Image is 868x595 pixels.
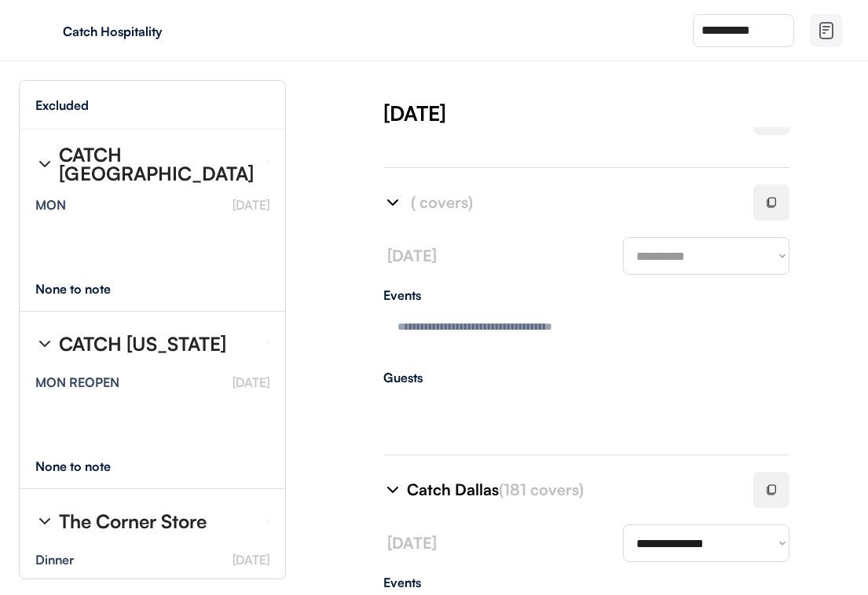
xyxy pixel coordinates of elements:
[35,199,66,211] div: MON
[499,480,584,499] font: (181 covers)
[35,553,74,566] div: Dinner
[387,533,437,553] font: [DATE]
[35,155,54,173] img: chevron-right%20%281%29.svg
[233,374,269,390] font: [DATE]
[233,197,269,213] font: [DATE]
[383,193,402,212] img: chevron-right%20%281%29.svg
[59,334,226,353] div: CATCH [US_STATE]
[63,25,261,38] div: Catch Hospitality
[383,289,789,301] div: Events
[383,480,402,499] img: chevron-right%20%281%29.svg
[35,376,119,389] div: MON REOPEN
[233,552,269,568] font: [DATE]
[31,18,57,43] img: yH5BAEAAAAALAAAAAABAAEAAAIBRAA7
[383,576,789,589] div: Events
[35,512,54,531] img: chevron-right%20%281%29.svg
[817,21,836,40] img: file-02.svg
[411,192,473,212] font: ( covers)
[383,371,789,384] div: Guests
[35,460,140,473] div: None to note
[35,334,54,353] img: chevron-right%20%281%29.svg
[59,512,207,531] div: The Corner Store
[59,145,255,183] div: CATCH [GEOGRAPHIC_DATA]
[407,479,734,501] div: Catch Dallas
[387,246,437,265] font: [DATE]
[35,283,140,295] div: None to note
[383,99,868,127] div: [DATE]
[35,99,89,111] div: Excluded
